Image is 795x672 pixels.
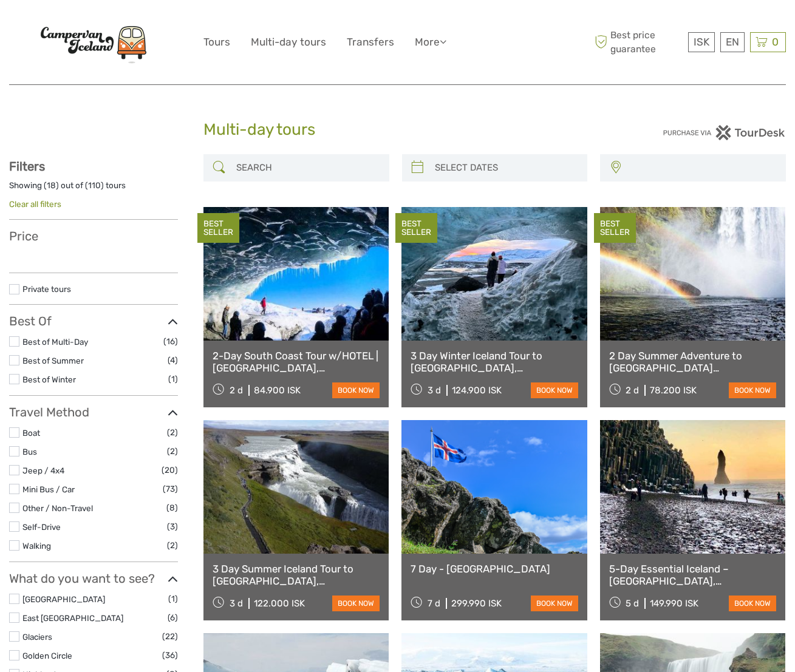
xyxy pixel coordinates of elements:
input: SELECT DATES [430,157,582,178]
a: 3 Day Summer Iceland Tour to [GEOGRAPHIC_DATA], [GEOGRAPHIC_DATA] with Glacier Lagoon & Glacier Hike [213,563,380,588]
div: 122.000 ISK [254,598,305,609]
div: BEST SELLER [594,213,636,243]
a: Boat [22,428,40,438]
span: Best price guarantee [592,29,685,55]
span: (2) [167,426,178,440]
span: (6) [168,611,178,625]
h3: What do you want to see? [9,571,178,586]
a: Walking [22,541,51,551]
a: 3 Day Winter Iceland Tour to [GEOGRAPHIC_DATA], [GEOGRAPHIC_DATA], [GEOGRAPHIC_DATA] and [GEOGRAP... [411,350,578,375]
a: Bus [22,447,37,456]
span: (8) [166,501,178,515]
a: Clear all filters [9,199,61,209]
a: Best of Winter [22,375,76,384]
a: Self-Drive [22,522,61,532]
img: Scandinavian Travel [27,17,160,68]
a: book now [531,596,578,611]
div: 78.200 ISK [650,385,697,396]
span: 7 d [428,598,440,609]
span: 0 [770,36,780,48]
a: book now [531,382,578,398]
span: (2) [167,538,178,552]
span: (2) [167,444,178,458]
a: Glaciers [22,632,52,642]
a: 2 Day Summer Adventure to [GEOGRAPHIC_DATA] [GEOGRAPHIC_DATA], Glacier Hiking, [GEOGRAPHIC_DATA],... [609,350,776,375]
div: BEST SELLER [395,213,437,243]
span: ISK [694,36,709,48]
div: EN [720,32,745,52]
a: Multi-day tours [251,33,326,51]
a: Golden Circle [22,651,72,660]
a: 5-Day Essential Iceland – [GEOGRAPHIC_DATA], [GEOGRAPHIC_DATA], [GEOGRAPHIC_DATA], [GEOGRAPHIC_DA... [609,563,776,588]
span: 5 d [626,598,639,609]
div: 149.990 ISK [650,598,698,609]
label: 18 [47,180,56,191]
div: 84.900 ISK [254,385,301,396]
a: Jeep / 4x4 [22,466,64,475]
span: (16) [163,334,178,348]
a: Tours [203,33,230,51]
strong: Filters [9,159,45,174]
a: East [GEOGRAPHIC_DATA] [22,613,123,623]
div: 124.900 ISK [452,385,502,396]
a: Other / Non-Travel [22,503,93,513]
h1: Multi-day tours [203,120,592,140]
span: 3 d [230,598,243,609]
span: (22) [162,630,178,643]
span: 2 d [626,385,639,396]
a: Private tours [22,284,71,294]
span: (20) [162,463,178,477]
a: book now [729,382,776,398]
h3: Travel Method [9,405,178,419]
span: (1) [168,592,178,606]
a: 7 Day - [GEOGRAPHIC_DATA] [411,563,578,575]
a: Mini Bus / Car [22,484,75,494]
a: Best of Summer [22,356,84,365]
a: More [415,33,446,51]
input: SEARCH [231,157,383,178]
a: book now [729,596,776,611]
span: (1) [168,372,178,386]
a: 2-Day South Coast Tour w/HOTEL | [GEOGRAPHIC_DATA], [GEOGRAPHIC_DATA], [GEOGRAPHIC_DATA] & Waterf... [213,350,380,375]
span: (3) [167,520,178,534]
a: Best of Multi-Day [22,337,88,347]
a: Transfers [347,33,394,51]
div: Showing ( ) out of ( ) tours [9,180,178,199]
span: 3 d [428,385,441,396]
img: PurchaseViaTourDesk.png [663,125,786,140]
span: (36) [162,648,178,662]
h3: Best Of [9,314,178,328]
label: 110 [88,180,101,191]
div: BEST SELLER [197,213,239,243]
a: book now [332,382,380,398]
h3: Price [9,229,178,243]
span: 2 d [230,385,243,396]
a: [GEOGRAPHIC_DATA] [22,594,105,604]
span: (4) [168,353,178,367]
div: 299.990 ISK [451,598,502,609]
a: book now [332,596,380,611]
span: (73) [163,482,178,496]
